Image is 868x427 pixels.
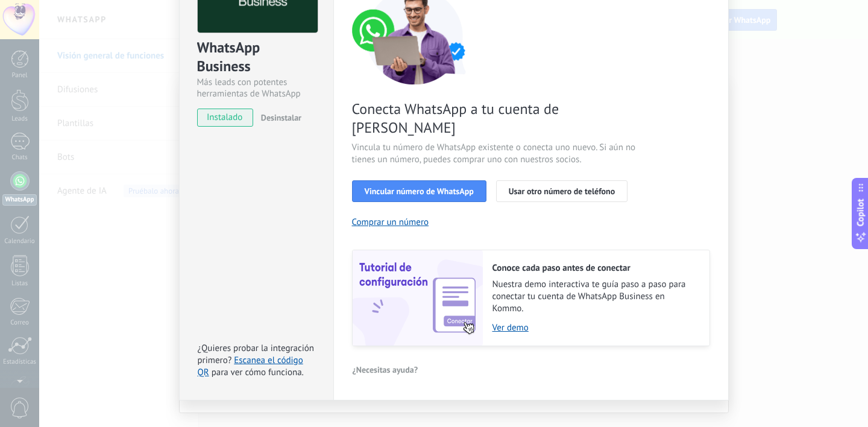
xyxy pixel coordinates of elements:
span: Copilot [855,199,867,227]
a: Escanea el código QR [198,355,303,378]
button: Usar otro número de teléfono [496,180,627,202]
button: ¿Necesitas ayuda? [352,361,419,379]
span: Usar otro número de teléfono [509,187,615,195]
h2: Conoce cada paso antes de conectar [492,262,697,274]
span: Nuestra demo interactiva te guía paso a paso para conectar tu cuenta de WhatsApp Business en Kommo. [492,279,697,315]
a: Ver demo [492,322,697,334]
span: Conecta WhatsApp a tu cuenta de [PERSON_NAME] [352,100,639,137]
span: instalado [198,109,253,127]
span: para ver cómo funciona. [212,367,304,378]
div: WhatsApp Business [197,38,316,77]
div: Más leads con potentes herramientas de WhatsApp [197,77,316,100]
span: ¿Quieres probar la integración primero? [198,343,315,366]
span: ¿Necesitas ayuda? [353,365,418,374]
button: Desinstalar [256,109,301,127]
span: Vincula tu número de WhatsApp existente o conecta uno nuevo. Si aún no tienes un número, puedes c... [352,142,639,166]
span: Desinstalar [261,112,301,123]
button: Comprar un número [352,217,429,228]
button: Vincular número de WhatsApp [352,180,486,202]
span: Vincular número de WhatsApp [365,187,474,195]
